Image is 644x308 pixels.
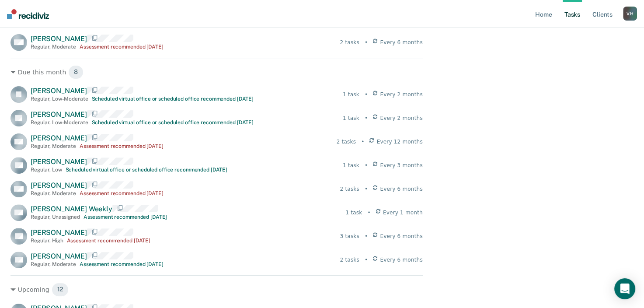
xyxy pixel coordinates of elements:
[365,91,368,98] div: •
[80,143,164,149] div: Assessment recommended [DATE]
[361,138,364,146] div: •
[340,38,359,46] div: 2 tasks
[365,256,368,264] div: •
[31,44,76,50] div: Regular , Moderate
[365,185,368,193] div: •
[31,190,76,196] div: Regular , Moderate
[380,91,422,98] span: Every 2 months
[10,65,423,79] div: Due this month 8
[80,44,164,50] div: Assessment recommended [DATE]
[7,9,49,19] img: Recidiviz
[623,7,637,21] button: VH
[31,157,87,166] span: [PERSON_NAME]
[10,283,423,297] div: Upcoming 12
[380,232,422,240] span: Every 6 months
[31,228,87,237] span: [PERSON_NAME]
[340,232,359,240] div: 3 tasks
[84,214,167,220] div: Assessment recommended [DATE]
[345,209,362,217] div: 1 task
[92,119,254,126] div: Scheduled virtual office or scheduled office recommended [DATE]
[31,35,87,43] span: [PERSON_NAME]
[614,278,635,299] div: Open Intercom Messenger
[340,185,359,193] div: 2 tasks
[80,190,164,196] div: Assessment recommended [DATE]
[365,38,368,46] div: •
[623,7,637,21] div: V H
[343,161,359,169] div: 1 task
[377,138,423,146] span: Every 12 months
[31,119,88,126] div: Regular , Low-Moderate
[365,114,368,122] div: •
[31,96,88,102] div: Regular , Low-Moderate
[380,161,422,169] span: Every 3 months
[31,214,80,220] div: Regular , Unassigned
[380,256,422,264] span: Every 6 months
[365,232,368,240] div: •
[380,38,422,46] span: Every 6 months
[31,87,87,95] span: [PERSON_NAME]
[367,209,370,217] div: •
[383,209,423,217] span: Every 1 month
[52,283,69,297] span: 12
[31,252,87,260] span: [PERSON_NAME]
[31,261,76,267] div: Regular , Moderate
[31,238,63,244] div: Regular , High
[343,91,359,98] div: 1 task
[80,261,164,267] div: Assessment recommended [DATE]
[66,238,150,244] div: Assessment recommended [DATE]
[380,114,422,122] span: Every 2 months
[340,256,359,264] div: 2 tasks
[68,65,84,79] span: 8
[66,167,227,173] div: Scheduled virtual office or scheduled office recommended [DATE]
[31,205,112,213] span: [PERSON_NAME] Weekly
[31,181,87,189] span: [PERSON_NAME]
[31,134,87,142] span: [PERSON_NAME]
[92,96,254,102] div: Scheduled virtual office or scheduled office recommended [DATE]
[31,167,62,173] div: Regular , Low
[31,143,76,149] div: Regular , Moderate
[380,185,422,193] span: Every 6 months
[365,161,368,169] div: •
[31,110,87,119] span: [PERSON_NAME]
[343,114,359,122] div: 1 task
[337,138,356,146] div: 2 tasks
